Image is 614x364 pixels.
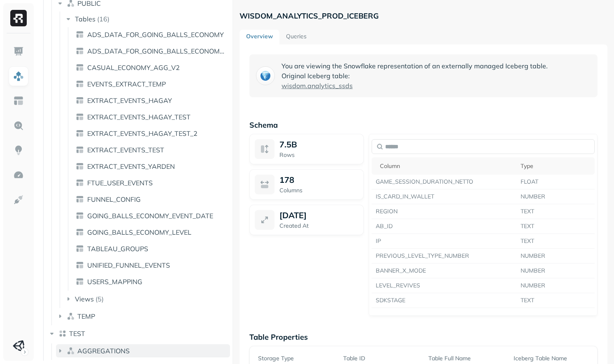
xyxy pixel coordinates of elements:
td: IP [372,234,516,249]
p: ( 5 ) [95,295,104,303]
a: EXTRACT_EVENTS_HAGAY_TEST_2 [72,127,231,140]
p: WISDOM_ANALYTICS_PROD_ICEBERG [240,11,379,21]
a: GOING_BALLS_ECONOMY_EVENT_DATE [72,209,231,222]
a: FTUE_USER_EVENTS [72,176,231,189]
td: TEXT [516,234,595,249]
button: TEST [48,327,230,340]
a: EVENTS_EXTRACT_TEMP [72,77,231,91]
span: EXTRACT_EVENTS_HAGAY [87,96,172,105]
td: AB_ID [372,219,516,234]
img: Insights [13,145,24,156]
img: table [76,261,84,269]
td: FLOAT [516,175,595,189]
img: Optimization [13,170,24,180]
a: ADS_DATA_FOR_GOING_BALLS_ECONOMY [72,28,231,41]
a: EXTRACT_EVENTS_TEST [72,143,231,156]
span: EXTRACT_EVENTS_HAGAY_TEST [87,113,191,121]
p: Schema [249,120,598,130]
a: FUNNEL_CONFIG [72,193,231,206]
img: Query Explorer [13,120,24,131]
img: table [76,212,84,220]
button: Tables(16) [64,12,230,26]
td: NUMBER [516,308,595,323]
img: Asset Explorer [13,96,24,106]
span: ADS_DATA_FOR_GOING_BALLS_ECONOMY_LEVELS [87,47,228,55]
button: AGGREGATIONS [56,344,230,357]
div: Column [380,162,512,170]
td: BANNER_X_MODE [372,264,516,278]
p: Created At [279,222,358,230]
img: table [76,47,84,55]
span: USERS_MAPPING [87,278,142,286]
td: NUMBER [516,249,595,264]
a: EXTRACT_EVENTS_HAGAY [72,94,231,107]
td: SDKSTAGE [372,293,516,308]
a: Queries [279,30,313,44]
span: GOING_BALLS_ECONOMY_EVENT_DATE [87,212,213,220]
span: . [306,81,307,91]
a: EXTRACT_EVENTS_YARDEN [72,160,231,173]
a: TABLEAU_GROUPS [72,242,231,255]
button: Views(5) [64,292,230,306]
img: Assets [13,71,24,82]
span: EXTRACT_EVENTS_TEST [87,146,164,154]
td: ATTEMPT [372,308,516,323]
img: namespace [67,312,75,320]
td: NUMBER [516,278,595,293]
a: UNIFIED_FUNNEL_EVENTS [72,259,231,272]
img: table [76,63,84,72]
span: TABLEAU_GROUPS [87,245,148,253]
img: Ryft [10,10,27,26]
span: FUNNEL_CONFIG [87,195,141,203]
img: table [76,146,84,154]
span: CASUAL_ECONOMY_AGG_V2 [87,63,180,72]
img: table [76,162,84,170]
span: FTUE_USER_EVENTS [87,179,153,187]
span: EXTRACT_EVENTS_YARDEN [87,162,175,170]
span: GOING_BALLS_ECONOMY_LEVEL [87,228,191,236]
img: table [76,278,84,286]
span: TEST [69,329,85,338]
span: TEMP [77,312,95,320]
td: REGION [372,204,516,219]
td: TEXT [516,293,595,308]
span: wisdom [281,81,306,91]
td: NUMBER [516,264,595,278]
img: lake [58,329,67,338]
span: 7.5B [279,139,297,149]
img: table [76,30,84,39]
td: TEXT [516,204,595,219]
img: Unity [13,340,24,352]
span: EXTRACT_EVENTS_HAGAY_TEST_2 [87,129,198,138]
a: ADS_DATA_FOR_GOING_BALLS_ECONOMY_LEVELS [72,44,231,58]
p: ( 16 ) [97,15,109,23]
td: IS_CARD_IN_WALLET [372,189,516,204]
a: wisdom.analytics_ssds [281,81,548,91]
td: GAME_SESSION_DURATION_NETTO [372,175,516,189]
span: EVENTS_EXTRACT_TEMP [87,80,166,88]
img: table [76,228,84,236]
img: Integrations [13,194,24,205]
span: analytics_ssds [307,81,353,91]
button: TEMP [56,310,230,323]
span: Tables [75,15,95,23]
a: USERS_MAPPING [72,275,231,288]
p: [DATE] [279,210,307,220]
img: Dashboard [13,46,24,57]
p: Rows [279,151,358,159]
p: Iceberg Table Name [514,355,589,362]
a: CASUAL_ECONOMY_AGG_V2 [72,61,231,74]
a: Overview [240,30,279,44]
span: AGGREGATIONS [77,347,130,355]
p: 178 [279,175,294,185]
div: Type [521,162,591,170]
p: You are viewing the Snowflake representation of an externally managed Iceberg table. Original Ice... [281,61,548,91]
p: Storage Type [258,355,333,362]
img: table [76,129,84,138]
p: Table Properties [249,332,598,342]
span: ADS_DATA_FOR_GOING_BALLS_ECONOMY [87,30,224,39]
td: LEVEL_REVIVES [372,278,516,293]
td: PREVIOUS_LEVEL_TYPE_NUMBER [372,249,516,264]
img: table [76,113,84,121]
p: Table ID [343,355,419,362]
